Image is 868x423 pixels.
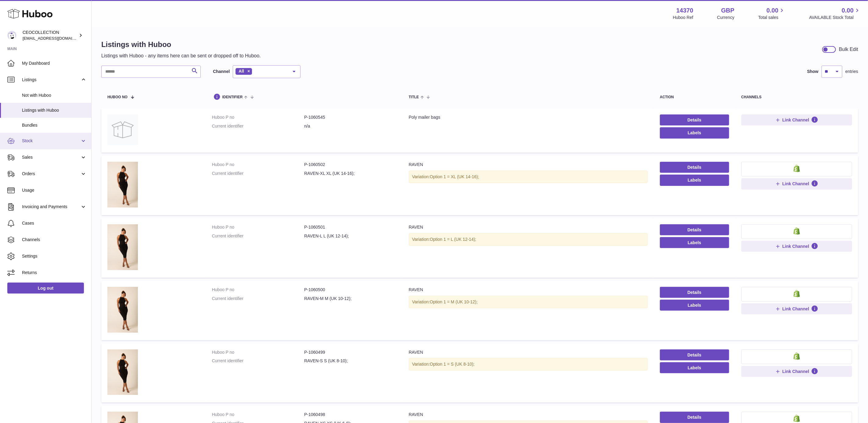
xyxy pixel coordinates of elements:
div: Currency [717,15,735,20]
img: Poly mailer bags [107,114,138,145]
span: Listings [22,77,80,83]
dd: n/a [304,123,397,129]
div: Variation: [409,296,648,308]
span: 0.00 [842,6,854,15]
dd: P-1060501 [304,224,397,230]
span: Channels [22,237,87,243]
img: internalAdmin-14370@internal.huboo.com [7,31,16,40]
span: Huboo no [107,95,128,99]
span: Total sales [758,15,785,20]
a: Details [660,224,729,235]
span: identifier [222,95,243,99]
span: [EMAIL_ADDRESS][DOMAIN_NAME] [23,36,90,41]
a: Log out [7,283,84,294]
dd: P-1060502 [304,162,397,168]
div: RAVEN [409,412,648,418]
span: Link Channel [782,181,809,186]
span: Usage [22,187,87,193]
img: shopify-small.png [794,227,800,235]
dt: Huboo P no [212,349,304,355]
img: shopify-small.png [794,290,800,297]
dt: Current identifier [212,171,304,176]
a: 0.00 Total sales [758,6,785,20]
div: Variation: [409,171,648,183]
button: Link Channel [741,241,852,252]
span: Bundles [22,122,87,128]
a: Details [660,412,729,423]
span: Option 1 = XL (UK 14-16); [430,174,479,179]
div: action [660,95,729,99]
strong: GBP [721,6,734,15]
dd: RAVEN-S S (UK 8-10); [304,358,397,364]
button: Labels [660,300,729,311]
div: Variation: [409,233,648,246]
dd: P-1060499 [304,349,397,355]
span: 0.00 [767,6,779,15]
img: shopify-small.png [794,165,800,172]
span: entries [845,69,858,74]
dt: Current identifier [212,233,304,239]
dt: Huboo P no [212,224,304,230]
span: Option 1 = M (UK 10-12); [430,299,478,304]
a: Details [660,287,729,298]
button: Labels [660,362,729,373]
dd: RAVEN-M M (UK 10-12); [304,296,397,302]
dt: Huboo P no [212,412,304,418]
span: Invoicing and Payments [22,204,80,210]
span: Link Channel [782,244,809,249]
button: Link Channel [741,366,852,377]
a: Details [660,349,729,360]
span: Link Channel [782,369,809,374]
span: Stock [22,138,80,144]
div: channels [741,95,852,99]
a: 0.00 AVAILABLE Stock Total [809,6,861,20]
span: Option 1 = S (UK 8-10); [430,362,475,367]
div: Bulk Edit [839,46,858,53]
dt: Current identifier [212,123,304,129]
span: Not with Huboo [22,92,87,98]
label: Show [807,69,819,74]
button: Link Channel [741,114,852,125]
dd: P-1060498 [304,412,397,418]
div: Huboo Ref [673,15,693,20]
dt: Huboo P no [212,162,304,168]
span: Link Channel [782,306,809,312]
span: Orders [22,171,80,177]
p: Listings with Huboo - any items here can be sent or dropped off to Huboo. [101,52,261,59]
button: Labels [660,127,729,138]
img: shopify-small.png [794,352,800,360]
strong: 14370 [676,6,693,15]
dd: P-1060500 [304,287,397,293]
dd: RAVEN-L L (UK 12-14); [304,233,397,239]
label: Channel [213,69,230,74]
button: Link Channel [741,178,852,189]
a: Details [660,162,729,173]
div: Poly mailer bags [409,114,648,120]
a: Details [660,114,729,125]
img: RAVEN [107,349,138,395]
dt: Huboo P no [212,287,304,293]
span: Returns [22,270,87,276]
img: RAVEN [107,162,138,208]
span: Sales [22,154,80,160]
span: title [409,95,419,99]
div: RAVEN [409,287,648,293]
div: RAVEN [409,349,648,355]
img: RAVEN [107,224,138,270]
span: My Dashboard [22,60,87,66]
h1: Listings with Huboo [101,40,261,49]
div: Variation: [409,358,648,371]
img: RAVEN [107,287,138,333]
span: Link Channel [782,117,809,123]
span: Listings with Huboo [22,107,87,113]
div: RAVEN [409,224,648,230]
img: shopify-small.png [794,415,800,422]
button: Link Channel [741,303,852,314]
span: AVAILABLE Stock Total [809,15,861,20]
dt: Huboo P no [212,114,304,120]
span: Settings [22,253,87,259]
div: RAVEN [409,162,648,168]
div: CEOCOLLECTION [23,30,77,41]
span: Option 1 = L (UK 12-14); [430,237,476,242]
span: Cases [22,220,87,226]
